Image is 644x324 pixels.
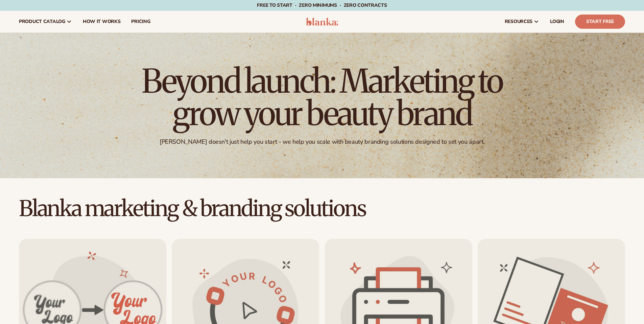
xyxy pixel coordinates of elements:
span: Free to start · ZERO minimums · ZERO contracts [257,2,387,8]
img: logo [306,18,338,26]
span: LOGIN [550,19,564,24]
span: resources [505,19,532,24]
a: pricing [126,11,156,32]
a: Start Free [575,15,625,29]
span: How It Works [83,19,121,24]
div: [PERSON_NAME] doesn't just help you start - we help you scale with beauty branding solutions desi... [160,138,484,146]
a: How It Works [77,11,126,32]
a: product catalog [14,11,77,32]
a: resources [499,11,545,32]
span: product catalog [19,19,65,24]
h1: Beyond launch: Marketing to grow your beauty brand [136,65,508,130]
span: pricing [131,19,150,24]
a: LOGIN [545,11,570,32]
